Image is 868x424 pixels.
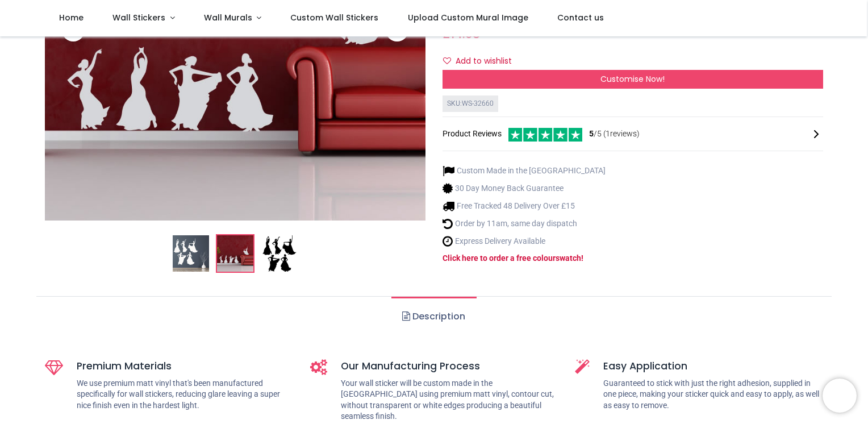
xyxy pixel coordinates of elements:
h5: Easy Application [603,359,823,373]
p: Your wall sticker will be custom made in the [GEOGRAPHIC_DATA] using premium matt vinyl, contour ... [341,378,558,422]
li: 30 Day Money Back Guarantee [443,182,606,194]
h5: Our Manufacturing Process [341,359,558,373]
h5: Premium Materials [77,359,293,373]
div: SKU: WS-32660 [443,95,498,112]
span: Wall Stickers [112,12,165,23]
p: Guaranteed to stick with just the right adhesion, supplied in one piece, making your sticker quic... [603,378,823,411]
img: WS-32660-02 [217,236,253,272]
img: WS-32660-03 [261,236,298,272]
a: swatch [556,253,581,263]
a: Description [391,297,476,336]
iframe: Brevo live chat [823,379,857,413]
span: Wall Murals [204,12,252,23]
li: Express Delivery Available [443,235,606,247]
span: 5 [589,129,594,138]
img: Flamenco Dancers Spanish Dance Wall Sticker Set [173,236,209,272]
a: Click here to order a free colour [443,253,556,263]
span: Home [59,12,84,23]
span: Contact us [557,12,604,23]
span: /5 ( 1 reviews) [589,128,640,140]
span: Upload Custom Mural Image [408,12,528,23]
li: Free Tracked 48 Delivery Over £15 [443,200,606,212]
button: Add to wishlistAdd to wishlist [443,52,521,71]
li: Order by 11am, same day dispatch [443,218,606,230]
div: Product Reviews [443,126,823,142]
li: Custom Made in the [GEOGRAPHIC_DATA] [443,165,606,177]
p: We use premium matt vinyl that's been manufactured specifically for wall stickers, reducing glare... [77,378,293,411]
span: Custom Wall Stickers [290,12,378,23]
span: Customise Now! [600,73,665,85]
a: ! [581,253,583,263]
i: Add to wishlist [443,57,451,65]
